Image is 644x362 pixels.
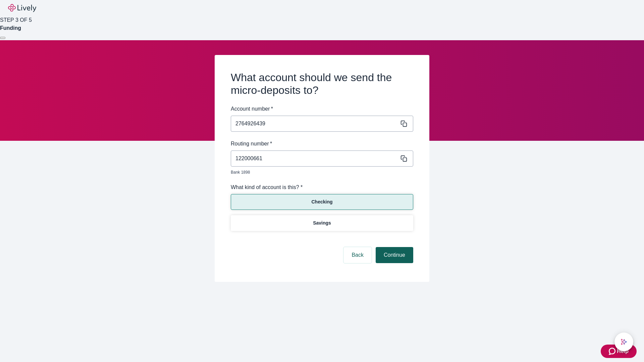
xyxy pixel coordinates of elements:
[614,333,633,351] button: chat
[231,215,413,231] button: Savings
[376,247,413,263] button: Continue
[343,247,372,263] button: Back
[399,154,409,163] button: Copy message content to clipboard
[231,105,273,113] label: Account number
[313,220,331,227] p: Savings
[621,339,627,345] svg: Lively AI Assistant
[231,140,272,148] label: Routing number
[399,119,409,128] button: Copy message content to clipboard
[311,198,332,205] p: Checking
[231,183,303,191] label: What kind of account is this? *
[8,4,36,12] img: Lively
[231,194,413,210] button: Checking
[601,345,637,358] button: Zendesk support iconHelp
[400,120,407,127] svg: Copy to clipboard
[617,347,629,355] span: Help
[609,347,617,355] svg: Zendesk support icon
[231,169,409,175] p: Bank 1898
[400,155,407,162] svg: Copy to clipboard
[231,71,413,97] h2: What account should we send the micro-deposits to?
